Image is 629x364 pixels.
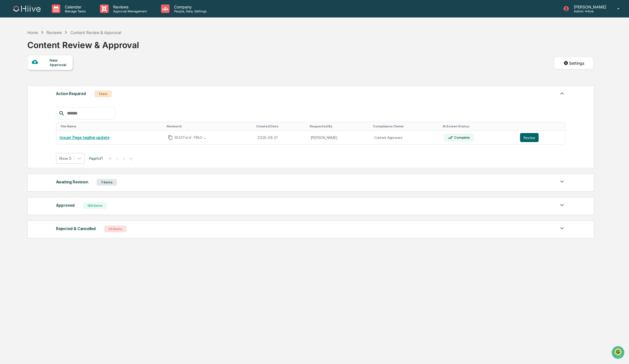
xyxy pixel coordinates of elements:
td: 2025-08-21 [254,131,307,145]
p: Approval Management [109,9,150,13]
span: Pylon [56,95,68,100]
button: Review [520,133,539,142]
a: Review [520,133,562,142]
div: Toggle SortBy [443,124,514,128]
div: 🖐️ [6,71,10,76]
button: Start new chat [96,45,102,51]
td: [PERSON_NAME] [307,131,371,145]
button: >| [127,156,134,161]
p: Company [169,5,209,9]
p: [PERSON_NAME] [569,5,609,9]
div: Rejected & Cancelled [56,225,96,232]
span: Attestations [46,71,70,77]
button: < [115,156,120,161]
div: 25 Items [104,226,126,232]
div: Complete [453,136,470,140]
a: Powered byPylon [40,95,68,100]
img: caret [559,178,565,185]
img: 1746055101610-c473b297-6a78-478c-a979-82029cc54cd1 [6,43,16,53]
div: Toggle SortBy [167,124,252,128]
div: We're available if you need us! [19,49,71,53]
span: Preclearance [11,71,36,77]
span: Copy Id [168,135,173,140]
div: Toggle SortBy [373,124,438,128]
button: Settings [554,57,594,69]
p: Reviews [109,5,150,9]
div: Toggle SortBy [256,124,305,128]
div: Home [27,30,38,35]
div: Toggle SortBy [521,124,563,128]
div: Content Review & Approval [70,30,121,35]
div: 1 Item [94,91,112,97]
div: 🗄️ [41,71,45,76]
a: 🖐️Preclearance [3,69,39,79]
div: New Approval [50,58,68,67]
img: caret [559,225,565,232]
p: Manage Tasks [60,9,89,13]
div: Content Review & Approval [27,35,139,50]
div: Reviews [46,30,62,35]
div: Action Required [56,90,86,97]
input: Clear [15,26,93,32]
div: Approved [56,202,75,209]
div: 7 Items [97,179,117,186]
img: caret [559,90,565,97]
div: 185 Items [83,202,107,209]
button: > [121,156,127,161]
p: People, Data, Settings [169,9,209,13]
div: 🔎 [6,82,10,87]
div: Start new chat [19,43,92,49]
div: Awaiting Revision [56,178,88,186]
td: Content Approvers [371,131,440,145]
span: Page 1 of 1 [89,156,103,161]
button: |< [107,156,114,161]
p: Admin • Hiive [569,9,609,13]
a: Issuer Page tagline update [60,135,110,140]
img: logo [14,6,41,12]
iframe: Open customer support [611,345,626,361]
span: Data Lookup [11,82,35,87]
a: 🗄️Attestations [39,69,72,79]
a: 🔎Data Lookup [3,79,38,89]
span: 3b15facd-f8b3-477c-80ee-d7a648742bf4 [174,135,208,140]
p: How can we help? [6,12,102,21]
div: Toggle SortBy [310,124,369,128]
p: Calendar [60,5,89,9]
img: caret [559,202,565,208]
div: Toggle SortBy [61,124,162,128]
